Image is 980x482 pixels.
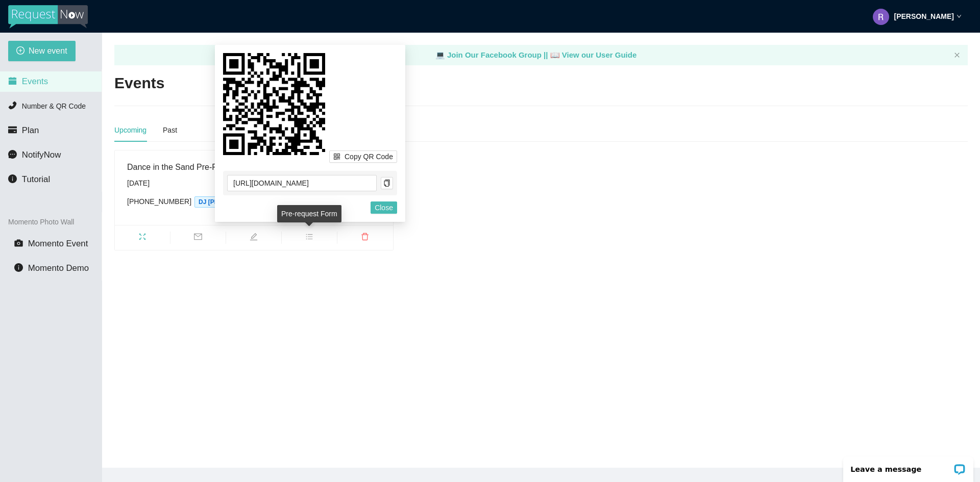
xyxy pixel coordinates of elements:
[14,263,23,272] span: info-circle
[8,77,17,85] span: calendar
[381,180,393,187] span: copy
[14,239,23,247] span: camera
[8,5,88,29] img: RequestNow
[345,151,393,162] span: Copy QR Code
[29,44,67,57] span: New event
[837,450,980,482] iframe: LiveChat chat widget
[954,52,960,58] span: close
[8,101,17,110] span: phone
[8,41,76,61] button: plus-circleNew event
[277,205,341,222] div: Pre-request Form
[22,77,48,86] span: Events
[329,150,397,163] button: qrcodeCopy QR Code
[16,46,24,56] span: plus-circle
[8,150,17,159] span: message
[375,202,393,213] span: Close
[127,196,381,208] div: [PHONE_NUMBER]
[333,153,340,161] span: qrcode
[22,150,61,160] span: NotifyNow
[435,50,550,59] a: laptop Join Our Facebook Group ||
[28,239,88,248] span: Momento Event
[127,177,381,189] div: [DATE]
[127,161,381,173] div: Dance in the Sand Pre-Party
[114,73,164,94] h2: Events
[163,124,177,136] div: Past
[170,233,226,244] span: mail
[22,102,86,110] span: Number & QR Code
[435,50,445,59] span: laptop
[194,196,359,208] span: DJ [PERSON_NAME] And [PERSON_NAME]'s number
[28,263,89,273] span: Momento Demo
[22,174,50,184] span: Tutorial
[873,9,889,25] img: ACg8ocLhAggMDWVDA1eU7qfC_nloOBVBCGhvJMARlLUlK9ib3iztmA=s96-c
[954,52,960,59] button: close
[22,125,39,135] span: Plan
[8,174,17,183] span: info-circle
[226,233,281,244] span: edit
[114,124,146,136] div: Upcoming
[381,177,393,189] button: copy
[371,201,397,214] button: Close
[550,50,637,59] a: laptop View our User Guide
[550,50,560,59] span: laptop
[282,233,337,244] span: bars
[8,125,17,134] span: credit-card
[957,14,962,19] span: down
[115,233,170,244] span: fullscreen
[894,12,954,20] strong: [PERSON_NAME]
[337,233,393,244] span: delete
